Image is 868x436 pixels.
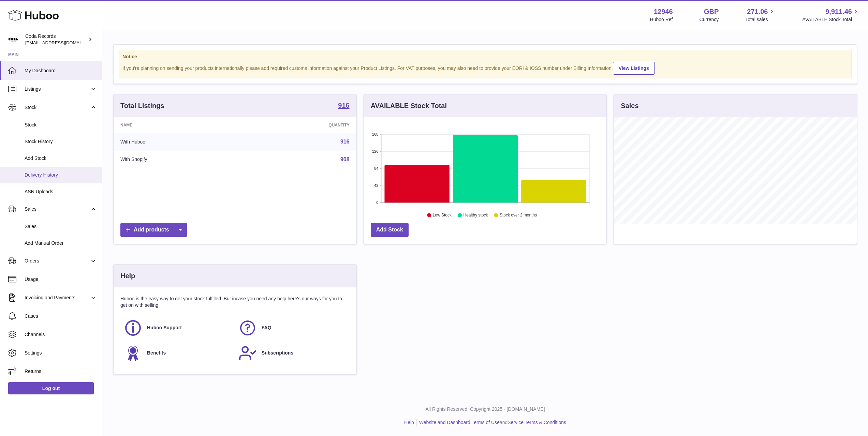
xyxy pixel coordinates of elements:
[417,419,566,426] li: and
[745,7,776,23] a: 271.06 Total sales
[507,420,566,425] a: Service Terms & Conditions
[700,16,719,23] div: Currency
[124,344,232,362] a: Benefits
[25,40,100,45] span: [EMAIL_ADDRESS][DOMAIN_NAME]
[147,350,166,356] span: Benefits
[245,117,356,133] th: Quantity
[802,7,860,23] a: 9,911.46 AVAILABLE Stock Total
[613,62,655,75] a: View Listings
[25,240,97,246] span: Add Manual Order
[120,296,350,309] p: Huboo is the easy way to get your stock fulfilled. But incase you need any help here's our ways f...
[114,151,245,168] td: With Shopify
[621,101,638,110] h3: Sales
[25,276,97,283] span: Usage
[122,54,848,60] strong: Notice
[120,101,164,110] h3: Total Listings
[500,213,537,218] text: Stock over 2 months
[25,295,90,301] span: Invoicing and Payments
[262,325,271,331] span: FAQ
[825,7,852,16] span: 9,911.46
[419,420,500,425] a: Website and Dashboard Terms of Use
[433,213,452,218] text: Low Stock
[376,200,378,205] text: 0
[338,102,349,110] a: 916
[108,406,863,412] p: All Rights Reserved. Copyright 2025 - [DOMAIN_NAME]
[25,122,97,128] span: Stock
[338,102,349,109] strong: 916
[25,223,97,230] span: Sales
[25,313,97,319] span: Cases
[404,420,414,425] a: Help
[120,223,187,237] a: Add products
[238,319,346,337] a: FAQ
[371,223,409,237] a: Add Stock
[238,344,346,362] a: Subscriptions
[340,156,350,162] a: 908
[262,350,293,356] span: Subscriptions
[371,101,447,110] h3: AVAILABLE Stock Total
[114,133,245,151] td: With Huboo
[704,7,719,16] strong: GBP
[122,61,848,75] div: If you're planning on sending your products internationally please add required customs informati...
[747,7,768,16] span: 271.06
[25,86,90,92] span: Listings
[25,67,97,74] span: My Dashboard
[25,155,97,162] span: Add Stock
[25,138,97,145] span: Stock History
[8,34,18,45] img: haz@pcatmedia.com
[650,16,673,23] div: Huboo Ref
[114,117,245,133] th: Name
[25,189,97,195] span: ASN Uploads
[372,132,378,136] text: 168
[374,183,378,187] text: 42
[25,206,90,212] span: Sales
[340,139,350,145] a: 916
[147,325,182,331] span: Huboo Support
[372,149,378,153] text: 126
[802,16,860,23] span: AVAILABLE Stock Total
[25,331,97,338] span: Channels
[8,382,94,394] a: Log out
[25,258,90,264] span: Orders
[745,16,776,23] span: Total sales
[374,166,378,170] text: 84
[124,319,232,337] a: Huboo Support
[25,368,97,375] span: Returns
[25,33,87,46] div: Coda Records
[25,104,90,111] span: Stock
[25,172,97,178] span: Delivery History
[120,271,135,281] h3: Help
[463,213,488,218] text: Healthy stock
[25,350,97,356] span: Settings
[654,7,673,16] strong: 12946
